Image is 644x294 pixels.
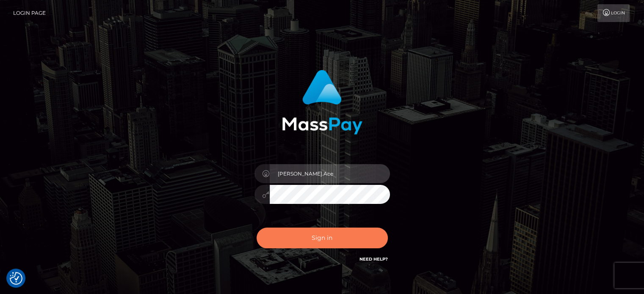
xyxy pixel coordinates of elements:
[13,4,46,22] a: Login Page
[270,164,390,183] input: Username...
[10,272,22,285] button: Consent Preferences
[359,256,388,262] a: Need Help?
[282,70,362,135] img: MassPay Login
[597,4,630,22] a: Login
[257,228,388,248] button: Sign in
[10,272,22,285] img: Revisit consent button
